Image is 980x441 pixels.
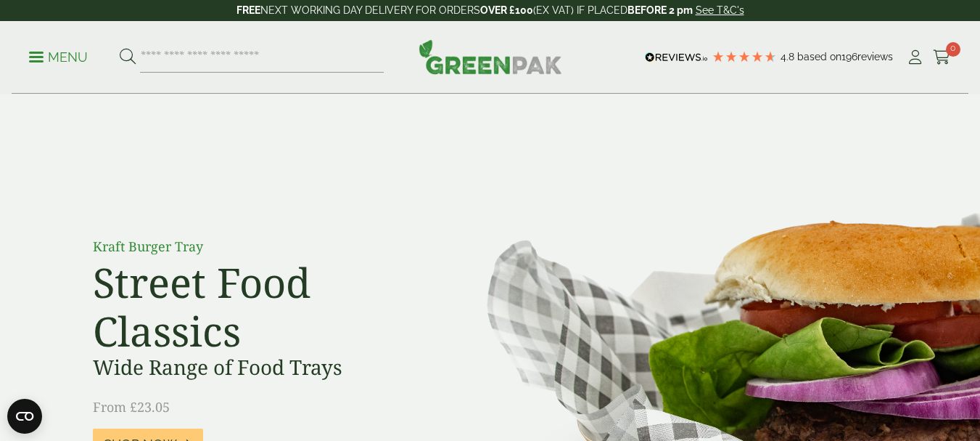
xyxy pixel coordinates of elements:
[781,51,797,62] span: 4.8
[93,398,170,416] span: From £23.05
[29,49,88,66] p: Menu
[480,4,533,16] strong: OVER £100
[29,49,88,63] a: Menu
[712,50,777,63] div: 4.79 Stars
[419,39,562,74] img: GreenPak Supplies
[841,51,857,62] span: 196
[93,237,419,256] p: Kraft Burger Tray
[857,51,893,62] span: reviews
[933,50,951,65] i: Cart
[93,258,419,355] h2: Street Food Classics
[946,42,960,57] span: 0
[906,50,924,65] i: My Account
[696,4,744,16] a: See T&C's
[627,4,693,16] strong: BEFORE 2 pm
[797,51,841,62] span: Based on
[933,46,951,68] a: 0
[645,52,708,62] img: REVIEWS.io
[7,399,42,434] button: Open CMP widget
[236,4,260,16] strong: FREE
[93,355,419,380] h3: Wide Range of Food Trays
